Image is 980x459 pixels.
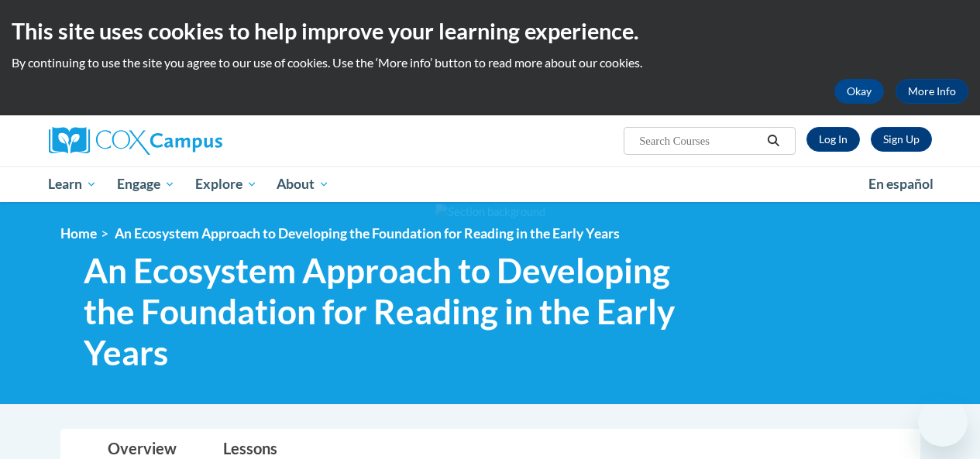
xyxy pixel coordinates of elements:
a: Cox Campus [49,127,328,155]
img: Section background [435,204,545,221]
span: Explore [195,175,257,194]
span: Learn [48,175,97,194]
a: Register [871,127,932,152]
p: By continuing to use the site you agree to our use of cookies. Use the ‘More info’ button to read... [12,54,968,71]
input: Search Courses [638,132,762,150]
div: Main menu [37,166,944,202]
a: Log In [806,127,860,152]
a: About [266,166,339,202]
a: Engage [107,166,185,202]
span: En español [868,176,934,192]
a: En español [858,168,944,200]
span: An Ecosystem Approach to Developing the Foundation for Reading in the Early Years [115,225,620,241]
a: Home [60,225,97,241]
a: Explore [185,166,267,202]
a: Learn [39,166,108,202]
a: More Info [896,79,968,104]
button: Search [762,132,785,150]
span: About [277,175,329,194]
img: Cox Campus [49,127,222,155]
button: Okay [834,79,884,104]
h2: This site uses cookies to help improve your learning experience. [12,15,968,46]
iframe: Button to launch messaging window [918,397,968,447]
span: An Ecosystem Approach to Developing the Foundation for Reading in the Early Years [84,250,723,372]
span: Engage [117,175,175,194]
